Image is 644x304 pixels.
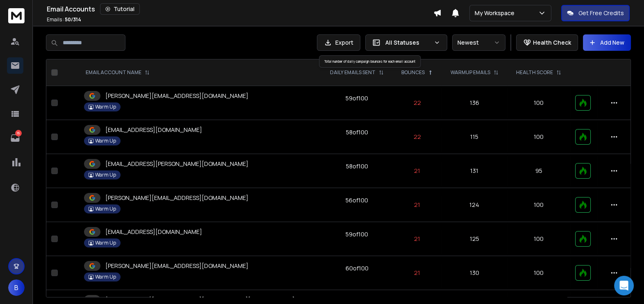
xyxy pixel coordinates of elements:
td: 100 [507,256,570,290]
p: Get Free Credits [578,9,624,17]
p: DAILY EMAILS SENT [330,69,375,76]
p: Warm Up [95,274,116,280]
p: [PERSON_NAME][EMAIL_ADDRESS][PERSON_NAME][DOMAIN_NAME] [105,296,295,304]
div: 60 of 100 [346,264,369,272]
p: All Statuses [385,39,430,47]
p: 22 [398,133,437,141]
button: Tutorial [100,3,140,15]
button: Add New [583,34,631,51]
span: Total number of daily campaign bounces for each email account [324,59,415,64]
span: 50 / 314 [65,16,81,23]
p: Emails : [47,16,81,23]
div: 58 of 100 [346,162,368,170]
td: 130 [441,256,507,290]
p: 21 [398,269,437,277]
div: 59 of 100 [346,230,368,238]
div: 58 of 100 [346,128,368,136]
td: 115 [441,120,507,154]
button: B [8,279,25,296]
td: 95 [507,154,570,188]
p: 22 [398,99,437,107]
p: Warm Up [95,206,116,212]
p: [EMAIL_ADDRESS][DOMAIN_NAME] [105,126,202,134]
button: Health Check [516,34,578,51]
p: Warm Up [95,172,116,178]
p: [PERSON_NAME][EMAIL_ADDRESS][DOMAIN_NAME] [105,194,248,202]
button: Newest [452,34,505,51]
td: 100 [507,120,570,154]
div: 56 of 100 [346,196,368,204]
td: 100 [507,188,570,222]
p: 21 [398,201,437,209]
p: [PERSON_NAME][EMAIL_ADDRESS][DOMAIN_NAME] [105,92,248,100]
p: BOUNCES [401,69,425,76]
p: Warm Up [95,138,116,144]
button: Export [317,34,360,51]
td: 131 [441,154,507,188]
button: Get Free Credits [561,5,630,21]
p: Warm Up [95,104,116,110]
p: [EMAIL_ADDRESS][DOMAIN_NAME] [105,228,202,236]
p: Health Check [533,39,571,47]
p: [EMAIL_ADDRESS][PERSON_NAME][DOMAIN_NAME] [105,160,248,168]
p: 16 [15,130,22,136]
td: 124 [441,188,507,222]
div: Email Accounts [47,3,433,15]
p: 21 [398,167,437,175]
p: 21 [398,235,437,243]
td: 100 [507,86,570,120]
p: Warm Up [95,240,116,246]
p: HEALTH SCORE [516,69,553,76]
td: 136 [441,86,507,120]
p: [PERSON_NAME][EMAIL_ADDRESS][DOMAIN_NAME] [105,262,248,270]
div: Open Intercom Messenger [614,276,634,295]
p: My Workspace [475,9,518,17]
div: EMAIL ACCOUNT NAME [86,69,150,76]
td: 100 [507,222,570,256]
a: 16 [7,130,23,146]
div: 59 of 100 [346,94,368,102]
p: WARMUP EMAILS [451,69,490,76]
td: 125 [441,222,507,256]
